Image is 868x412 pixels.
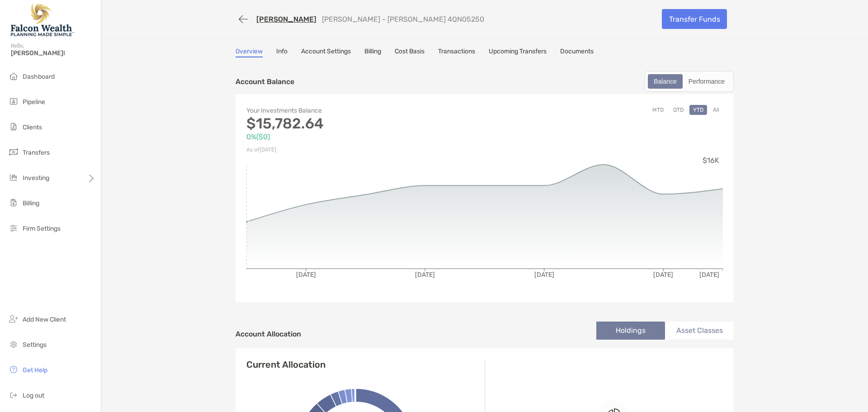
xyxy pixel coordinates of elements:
a: [PERSON_NAME] [256,15,316,24]
span: Pipeline [23,98,45,106]
tspan: [DATE] [415,271,435,279]
span: Transfers [23,149,50,156]
a: Cost Basis [395,47,425,57]
span: Investing [23,174,49,182]
img: investing icon [8,172,19,183]
span: Get Help [23,366,47,374]
a: Account Settings [301,47,351,57]
tspan: [DATE] [653,271,673,279]
img: add_new_client icon [8,313,19,324]
tspan: [DATE] [534,271,554,279]
p: Account Balance [236,76,294,87]
a: Billing [364,47,381,57]
img: billing icon [8,197,19,208]
img: dashboard icon [8,71,19,81]
tspan: [DATE] [296,271,316,279]
span: Clients [23,123,42,131]
img: transfers icon [8,147,19,157]
p: [PERSON_NAME] - [PERSON_NAME] 4QN05250 [322,15,484,24]
img: settings icon [8,339,19,350]
a: Overview [236,47,263,57]
a: Info [276,47,288,57]
a: Transfer Funds [662,9,727,29]
h4: Account Allocation [236,330,301,338]
p: 0% ( $0 ) [246,131,485,142]
a: Documents [560,47,594,57]
button: QTD [670,105,687,115]
li: Holdings [596,322,665,340]
span: [PERSON_NAME]! [11,49,95,57]
a: Transactions [438,47,475,57]
p: As of [DATE] [246,144,485,156]
span: Billing [23,199,39,207]
img: get-help icon [8,364,19,375]
button: MTD [649,105,667,115]
a: Upcoming Transfers [489,47,547,57]
div: Balance [649,75,682,88]
div: segmented control [645,71,734,92]
button: YTD [689,105,707,115]
li: Asset Classes [665,322,734,340]
img: clients icon [8,121,19,132]
span: Log out [23,392,44,399]
img: pipeline icon [8,96,19,107]
img: logout icon [8,389,19,400]
img: Falcon Wealth Planning Logo [11,4,74,36]
tspan: [DATE] [699,271,719,279]
p: Your Investments Balance [246,105,485,116]
span: Firm Settings [23,225,61,232]
div: Performance [684,75,730,88]
tspan: $16K [703,156,719,165]
span: Add New Client [23,316,66,323]
img: firm-settings icon [8,223,19,233]
button: All [709,105,723,115]
p: $15,782.64 [246,118,485,129]
span: Settings [23,341,47,349]
h4: Current Allocation [246,359,325,370]
span: Dashboard [23,73,55,81]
